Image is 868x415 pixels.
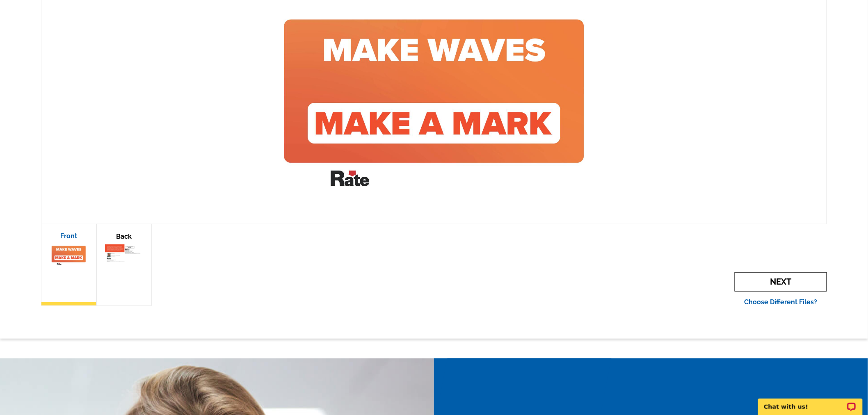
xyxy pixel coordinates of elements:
[745,298,818,306] a: Choose Different Files?
[753,389,868,415] iframe: LiveChat chat widget
[105,244,143,269] img: small-thumb.jpg
[266,1,602,222] img: large-thumb.jpg
[50,244,88,269] img: small-thumb.jpg
[735,272,827,292] span: Next
[50,232,88,240] p: Front
[105,233,143,240] p: Back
